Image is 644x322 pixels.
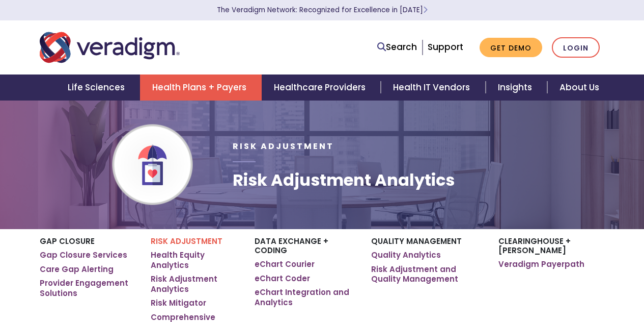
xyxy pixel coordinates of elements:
span: Risk Adjustment [233,140,334,152]
a: Risk Adjustment and Quality Management [371,264,483,284]
a: Health Plans + Payers [140,75,262,101]
a: Quality Analytics [371,250,441,260]
a: Risk Mitigator [151,298,206,308]
a: Care Gap Alerting [40,264,114,275]
a: Support [428,41,463,53]
img: Veradigm logo [40,31,180,64]
a: Life Sciences [55,75,140,101]
a: Get Demo [480,38,542,58]
a: Login [552,37,600,58]
a: Risk Adjustment Analytics [151,274,239,294]
a: Health Equity Analytics [151,250,239,270]
a: Health IT Vendors [381,75,485,101]
a: About Us [547,75,611,101]
h1: Risk Adjustment Analytics [233,170,455,190]
a: eChart Coder [255,274,310,284]
a: Healthcare Providers [262,75,381,101]
a: eChart Courier [255,259,315,269]
a: The Veradigm Network: Recognized for Excellence in [DATE]Learn More [217,5,428,15]
a: Provider Engagement Solutions [40,278,136,298]
a: Veradigm Payerpath [498,259,584,269]
a: Search [377,40,417,54]
a: eChart Integration and Analytics [255,287,355,307]
a: Gap Closure Services [40,250,127,260]
span: Learn More [423,5,428,15]
a: Insights [486,75,547,101]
